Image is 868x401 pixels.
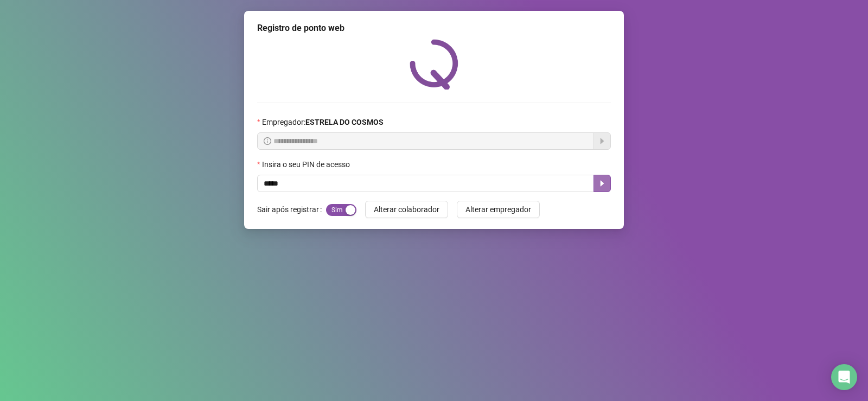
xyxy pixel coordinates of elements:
[598,179,607,188] span: caret-right
[465,203,531,215] span: Alterar empregador
[365,201,448,218] button: Alterar colaborador
[264,137,271,145] span: info-circle
[257,201,326,218] label: Sair após registrar
[457,201,540,218] button: Alterar empregador
[831,364,857,390] div: Open Intercom Messenger
[410,39,458,90] img: QRPoint
[262,116,384,128] span: Empregador :
[374,203,439,215] span: Alterar colaborador
[257,22,611,35] div: Registro de ponto web
[257,158,357,170] label: Insira o seu PIN de acesso
[305,118,384,126] strong: ESTRELA DO COSMOS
